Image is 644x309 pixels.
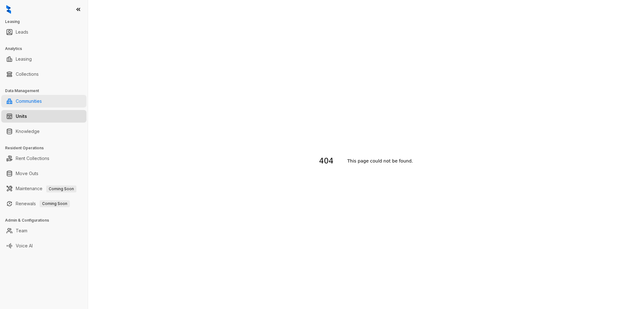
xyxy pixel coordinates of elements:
[5,46,88,52] h3: Analytics
[1,152,86,165] li: Rent Collections
[16,53,32,65] a: Leasing
[1,95,86,108] li: Communities
[5,88,88,94] h3: Data Management
[16,197,70,210] a: RenewalsComing Soon
[40,200,70,207] span: Coming Soon
[1,197,86,210] li: Renewals
[16,167,38,180] a: Move Outs
[1,68,86,80] li: Collections
[16,95,42,108] a: Communities
[46,185,76,192] span: Coming Soon
[1,53,86,65] li: Leasing
[6,5,11,14] img: logo
[16,240,33,252] a: Voice AI
[16,68,39,80] a: Collections
[1,110,86,123] li: Units
[347,157,413,165] h2: This page could not be found .
[1,182,86,195] li: Maintenance
[16,110,27,123] a: Units
[5,19,88,25] h3: Leasing
[1,167,86,180] li: Move Outs
[1,224,86,237] li: Team
[16,125,40,138] a: Knowledge
[319,153,341,168] h1: 404
[1,240,86,252] li: Voice AI
[5,218,88,223] h3: Admin & Configurations
[1,26,86,38] li: Leads
[5,145,88,151] h3: Resident Operations
[16,26,28,38] a: Leads
[1,125,86,138] li: Knowledge
[16,152,49,165] a: Rent Collections
[16,224,27,237] a: Team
